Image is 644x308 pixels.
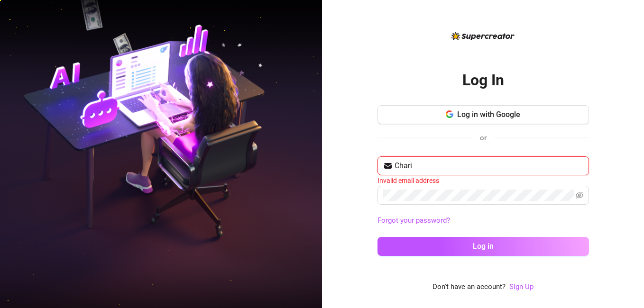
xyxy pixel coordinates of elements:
span: eye-invisible [576,191,583,199]
span: Don't have an account? [432,281,506,293]
button: Log in with Google [377,105,589,124]
a: Sign Up [509,282,534,291]
a: Forgot your password? [377,216,450,225]
span: Log in with Google [457,110,520,119]
span: Log in [473,242,494,251]
a: Sign Up [509,281,534,293]
h2: Log In [462,71,504,90]
a: Forgot your password? [377,215,589,226]
span: or [480,134,487,142]
img: logo-BBDzfeDw.svg [451,32,515,40]
button: Log in [377,237,589,256]
div: Invalid email address [377,175,589,186]
input: Your email [395,160,583,172]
